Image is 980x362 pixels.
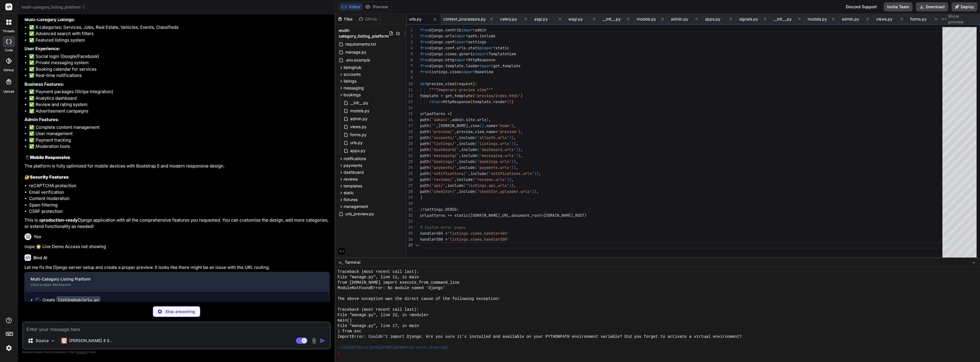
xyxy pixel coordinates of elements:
[432,165,457,170] span: 'payments/'
[511,99,514,104] span: )
[29,53,330,60] li: ✅ Social login (Google/Facebook)
[29,124,330,131] li: ✅ Complete content management
[461,69,475,74] span: import
[972,259,975,265] span: −
[30,174,69,180] strong: Security Features
[420,171,429,176] span: path
[420,93,473,98] span: template = get_template
[473,177,475,182] span: (
[436,123,438,128] span: ,
[489,117,491,122] span: ,
[432,135,457,140] span: 'accounts/'
[514,135,516,140] span: ,
[457,141,459,146] span: ,
[532,189,534,194] span: )
[511,159,514,164] span: )
[432,141,457,146] span: 'listings/'
[477,33,479,38] span: ,
[29,60,330,66] li: ✅ Private messaging system
[29,37,330,44] li: ✅ Featured listings system
[25,272,320,291] button: Multi-Category Listing PlatformClick to open Workbench
[344,156,366,161] span: notifications
[29,143,330,150] li: ✅ Moderation tools
[429,141,432,146] span: (
[884,2,912,11] button: Invite Team
[420,189,429,194] span: path
[345,41,377,48] span: requirements.txt
[429,171,432,176] span: (
[475,81,477,86] span: :
[429,135,432,140] span: (
[24,81,64,87] strong: Business Features:
[5,48,13,53] label: code
[477,189,532,194] span: 'ckeditor_uploader.urls'
[344,71,361,77] span: accounts
[420,147,429,152] span: path
[429,63,479,68] span: django.template.loader
[407,45,413,51] div: 4
[420,117,429,122] span: path
[432,129,454,134] span: 'preview/'
[516,153,518,158] span: )
[429,99,443,104] span: return
[4,343,14,353] img: settings
[344,163,362,168] span: payments
[407,93,413,99] div: 12
[24,46,60,51] strong: User Experience:
[479,153,516,158] span: 'messaging.urls'
[407,183,413,189] div: 27
[498,129,518,134] span: 'preview'
[470,99,473,104] span: (
[971,258,977,267] button: −
[344,190,354,196] span: static
[509,99,511,104] span: )
[461,147,477,152] span: include
[432,153,459,158] span: 'messaging/'
[429,33,454,38] span: django.urls
[479,33,495,38] span: include
[407,81,413,87] div: 10
[407,171,413,177] div: 25
[516,141,518,146] span: ,
[407,123,413,129] div: 17
[459,165,475,170] span: include
[363,3,391,11] button: Preview
[484,129,486,134] span: ,
[516,159,518,164] span: ,
[420,165,429,170] span: path
[486,123,498,128] span: name=
[350,115,368,122] span: admin.py
[534,171,536,176] span: )
[459,141,475,146] span: include
[468,57,495,62] span: HttpResponse
[350,107,370,114] span: models.py
[511,165,514,170] span: )
[407,141,413,147] div: 20
[30,276,314,282] div: Multi-Category Listing Platform
[429,87,493,92] span: """Temporary preview view"""
[407,117,413,123] div: 16
[350,123,367,130] span: views.py
[429,51,475,56] span: django.views.generic
[344,176,358,182] span: reviews
[429,189,432,194] span: (
[518,147,520,152] span: )
[344,169,364,175] span: dashboard
[475,135,477,140] span: (
[407,33,413,39] div: 2
[344,183,362,189] span: templates
[475,159,477,164] span: (
[520,129,523,134] span: ,
[429,69,461,74] span: listings.views
[479,123,482,128] span: (
[495,45,509,50] span: static
[637,16,656,22] span: models.py
[429,147,432,152] span: (
[407,99,413,105] div: 13
[464,183,466,188] span: (
[311,338,317,344] img: attachment
[22,4,86,10] span: multi-category_listing_platform
[429,27,461,32] span: django.contrib
[477,159,511,164] span: 'bookings.urls'
[29,189,330,196] li: Email verification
